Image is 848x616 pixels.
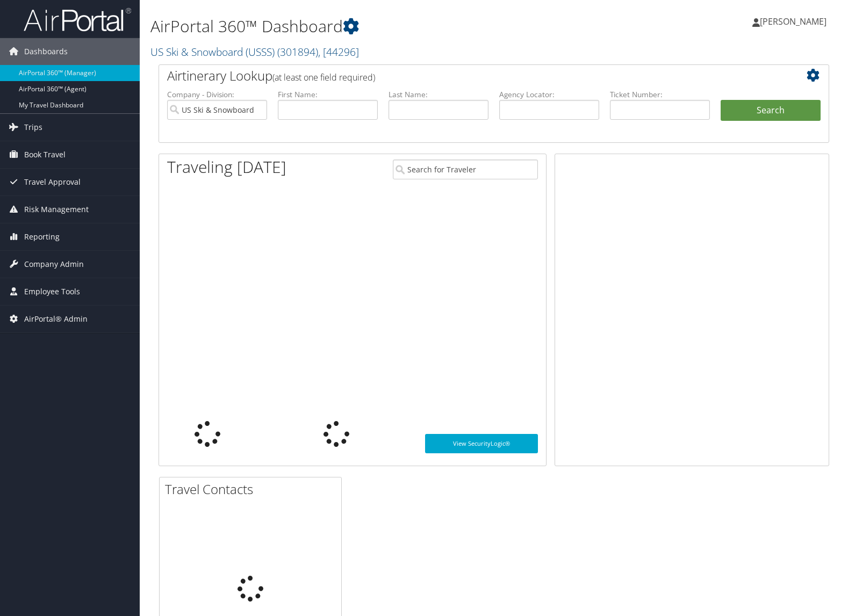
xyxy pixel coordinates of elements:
[389,89,488,100] label: Last Name:
[24,223,60,250] span: Reporting
[165,480,341,498] h2: Travel Contacts
[425,434,538,453] a: View SecurityLogic®
[24,7,131,32] img: airportal-logo.png
[721,100,821,121] button: Search
[760,16,827,27] span: [PERSON_NAME]
[610,89,710,100] label: Ticket Number:
[24,169,81,195] span: Travel Approval
[24,38,68,65] span: Dashboards
[272,71,375,83] span: (at least one field required)
[24,306,88,332] span: AirPortal® Admin
[24,196,89,223] span: Risk Management
[277,45,318,59] span: ( 301894 )
[24,278,80,305] span: Employee Tools
[167,156,286,178] h1: Traveling [DATE]
[150,15,608,38] h1: AirPortal 360™ Dashboard
[24,251,84,278] span: Company Admin
[393,160,538,179] input: Search for Traveler
[752,5,837,38] a: [PERSON_NAME]
[167,89,267,100] label: Company - Division:
[167,67,765,85] h2: Airtinerary Lookup
[278,89,378,100] label: First Name:
[318,45,359,59] span: , [ 44296 ]
[150,45,359,59] a: US Ski & Snowboard (USSS)
[24,114,42,141] span: Trips
[499,89,599,100] label: Agency Locator:
[24,141,66,168] span: Book Travel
